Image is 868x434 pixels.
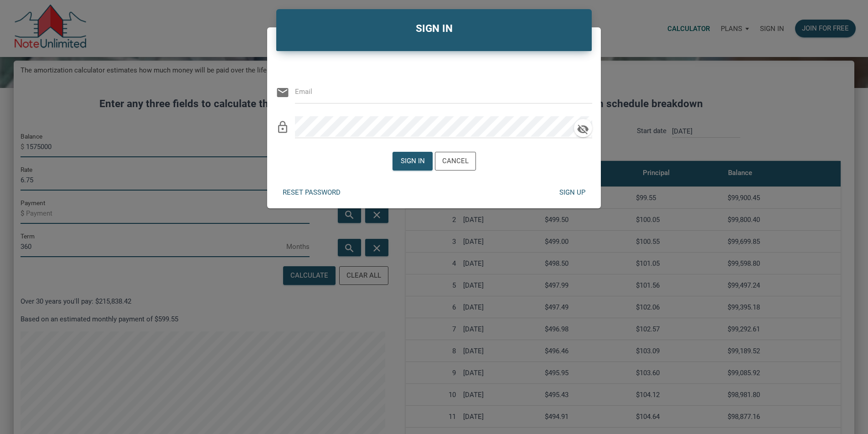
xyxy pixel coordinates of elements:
[283,187,341,198] div: Reset password
[559,187,585,198] div: Sign up
[435,152,476,170] button: Cancel
[400,156,424,166] div: Sign in
[295,82,579,102] input: Email
[552,184,592,201] button: Sign up
[442,156,469,166] div: Cancel
[276,86,289,99] i: email
[276,184,347,201] button: Reset password
[393,152,433,170] button: Sign in
[283,21,585,36] h4: SIGN IN
[276,120,289,134] i: lock_outline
